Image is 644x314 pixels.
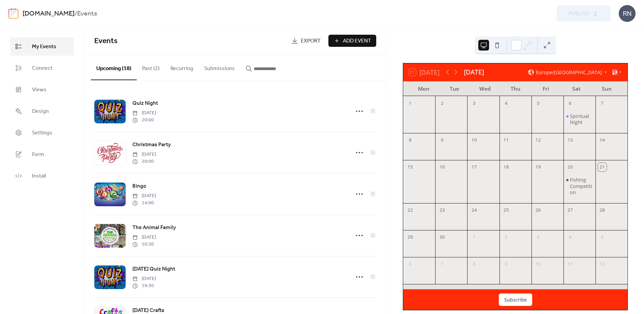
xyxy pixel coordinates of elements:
div: 29 [406,233,414,242]
span: [DATE] [132,192,156,199]
span: Design [32,107,49,116]
span: 20:00 [132,158,156,165]
a: Export [286,35,326,47]
button: Recurring [165,55,199,80]
div: 19 [534,163,543,171]
div: 3 [470,99,479,108]
span: Form [32,151,44,159]
div: Thu [500,82,531,96]
div: 10 [470,136,479,145]
button: Upcoming (18) [91,55,137,80]
span: Events [94,34,118,49]
span: 14:00 [132,199,156,207]
div: 18 [502,163,511,171]
div: 9 [502,260,511,269]
div: 8 [406,136,414,145]
div: 1 [470,233,479,242]
span: [DATE] [132,275,156,282]
div: Spiritual Night [570,113,593,126]
a: Bingo [132,182,146,191]
div: [DATE] [464,67,484,77]
div: Sat [561,82,592,96]
div: 2 [438,99,447,108]
div: Spiritual Night [563,113,595,126]
span: Add Event [343,37,371,45]
div: 30 [438,233,447,242]
div: Sun [591,82,622,96]
div: 10 [534,260,543,269]
div: Wed [470,82,500,96]
div: 16 [438,163,447,171]
div: 11 [502,136,511,145]
span: [DATE] [132,151,156,158]
span: 19:30 [132,282,156,289]
div: 2 [502,233,511,242]
a: Form [10,145,74,163]
span: Europe/[GEOGRAPHIC_DATA] [536,70,602,75]
span: [DATE] [132,234,156,241]
a: [DATE] Quiz Night [132,265,175,274]
div: 4 [566,233,575,242]
a: My Events [10,37,74,56]
div: 25 [502,206,511,215]
a: Install [10,167,74,185]
div: 21 [598,163,607,171]
span: Install [32,172,46,180]
span: Settings [32,129,52,137]
div: Fishing Competition [570,177,593,196]
div: Fishing Competition [563,177,595,196]
div: 4 [502,99,511,108]
div: 22 [406,206,414,215]
a: Views [10,81,74,99]
div: 8 [470,260,479,269]
span: Connect [32,64,53,72]
a: [DOMAIN_NAME] [23,7,74,20]
div: 11 [566,260,575,269]
span: 20:00 [132,117,156,124]
img: logo [8,8,19,19]
button: Subscribe [499,293,532,306]
a: The Animal Family [132,223,176,232]
div: 6 [566,99,575,108]
div: 27 [566,206,575,215]
div: 9 [438,136,447,145]
span: Views [32,86,46,94]
a: Christmas Party [132,140,171,149]
span: 10:30 [132,241,156,248]
div: Mon [409,82,439,96]
div: 12 [534,136,543,145]
button: Submissions [199,55,240,80]
div: 17 [470,163,479,171]
div: 7 [438,260,447,269]
div: 14 [598,136,607,145]
button: Past (2) [137,55,165,80]
div: 20 [566,163,575,171]
div: Tue [439,82,470,96]
div: 6 [406,260,414,269]
div: Fri [530,82,561,96]
div: 5 [598,233,607,242]
div: 15 [406,163,414,171]
span: Quiz Night [132,99,158,107]
div: 7 [598,99,607,108]
a: Design [10,102,74,120]
div: 26 [534,206,543,215]
div: 5 [534,99,543,108]
span: Export [301,37,321,45]
span: My Events [32,43,56,51]
div: 13 [566,136,575,145]
div: 28 [598,206,607,215]
div: RN [619,5,636,22]
a: Connect [10,59,74,77]
div: 1 [406,99,414,108]
div: 23 [438,206,447,215]
div: 24 [470,206,479,215]
b: / [74,7,77,20]
a: Add Event [328,35,376,47]
a: Settings [10,124,74,142]
div: 3 [534,233,543,242]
